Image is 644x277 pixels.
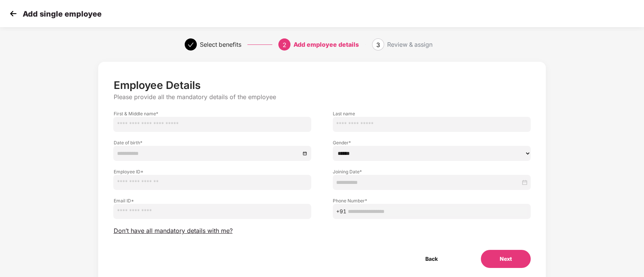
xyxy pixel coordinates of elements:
[113,110,311,117] label: First & Middle name
[336,207,346,216] span: +91
[333,110,531,117] label: Last name
[113,139,311,146] label: Date of birth
[8,8,19,19] img: svg+xml;base64,PHN2ZyB4bWxucz0iaHR0cDovL3d3dy53My5vcmcvMjAwMC9zdmciIHdpZHRoPSIzMCIgaGVpZ2h0PSIzMC...
[113,168,311,175] label: Employee ID
[23,9,102,18] p: Add single employee
[200,38,241,51] div: Select benefits
[333,197,531,204] label: Phone Number
[387,38,432,51] div: Review & assign
[113,93,530,101] p: Please provide all the mandatory details of the employee
[113,197,311,204] label: Email ID
[188,42,194,48] span: check
[113,227,232,235] span: Don’t have all mandatory details with me?
[283,41,286,49] span: 2
[113,79,530,92] p: Employee Details
[406,250,457,268] button: Back
[376,41,380,49] span: 3
[293,38,359,51] div: Add employee details
[333,168,531,175] label: Joining Date
[333,139,531,146] label: Gender
[481,250,531,268] button: Next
